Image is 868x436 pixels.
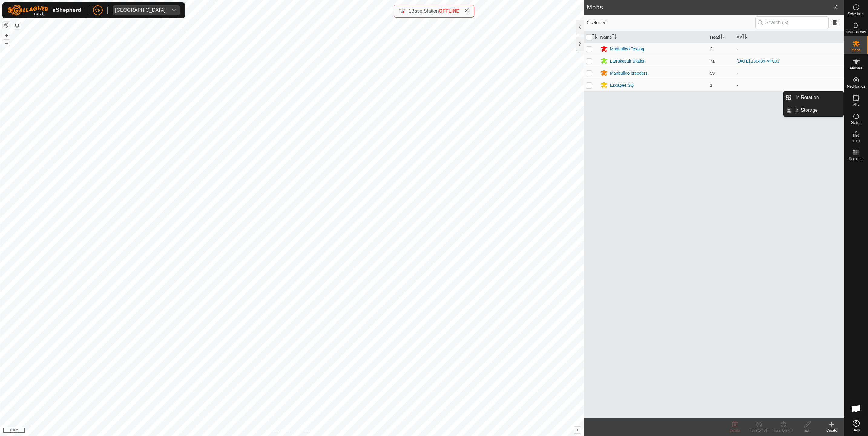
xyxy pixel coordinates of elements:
[610,82,634,89] div: Escapee SQ
[853,103,859,106] span: VPs
[298,428,315,434] a: Contact Us
[792,92,843,104] a: In Rotation
[7,5,83,16] img: Gallagher Logo
[610,70,648,76] div: Manbulloo breeders
[850,66,863,70] span: Animals
[115,8,166,13] div: [GEOGRAPHIC_DATA]
[834,3,838,12] span: 4
[820,428,844,433] div: Create
[847,400,865,418] div: Open chat
[795,107,818,114] span: In Storage
[409,8,411,14] span: 1
[13,22,21,29] button: Map Layers
[710,47,712,51] span: 2
[612,35,617,40] p-sorticon: Activate to sort
[592,35,597,40] p-sorticon: Activate to sort
[844,418,868,434] a: Help
[846,30,866,34] span: Notifications
[742,35,747,40] p-sorticon: Activate to sort
[610,46,644,52] div: Manbulloo Testing
[168,5,180,15] div: dropdown trigger
[755,16,829,29] input: Search (S)
[734,67,844,79] td: -
[784,92,843,104] li: In Rotation
[795,428,820,433] div: Edit
[734,43,844,55] td: -
[734,31,844,43] th: VP
[268,428,291,434] a: Privacy Policy
[113,5,168,15] span: Manbulloo Station
[792,104,843,116] a: In Storage
[708,31,734,43] th: Head
[587,4,834,11] h2: Mobs
[734,79,844,91] td: -
[852,428,860,432] span: Help
[852,139,860,143] span: Infra
[771,428,795,433] div: Turn On VP
[710,59,715,63] span: 71
[577,427,578,432] span: i
[3,22,10,29] button: Reset Map
[598,31,708,43] th: Name
[720,35,725,40] p-sorticon: Activate to sort
[747,428,771,433] div: Turn Off VP
[411,8,439,14] span: Base Station
[587,20,755,26] span: 0 selected
[847,85,865,88] span: Neckbands
[3,32,10,39] button: +
[95,7,100,14] span: CP
[730,428,740,433] span: Delete
[784,104,843,116] li: In Storage
[3,40,10,47] button: –
[710,83,712,88] span: 1
[852,48,860,52] span: Mobs
[610,58,646,64] div: Larrakeyah Station
[847,12,864,16] span: Schedules
[737,59,779,63] a: [DATE] 130439-VP001
[849,157,863,161] span: Heatmap
[439,8,459,14] span: OFFLINE
[710,71,715,76] span: 99
[851,121,861,124] span: Status
[795,94,819,101] span: In Rotation
[574,427,581,433] button: i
